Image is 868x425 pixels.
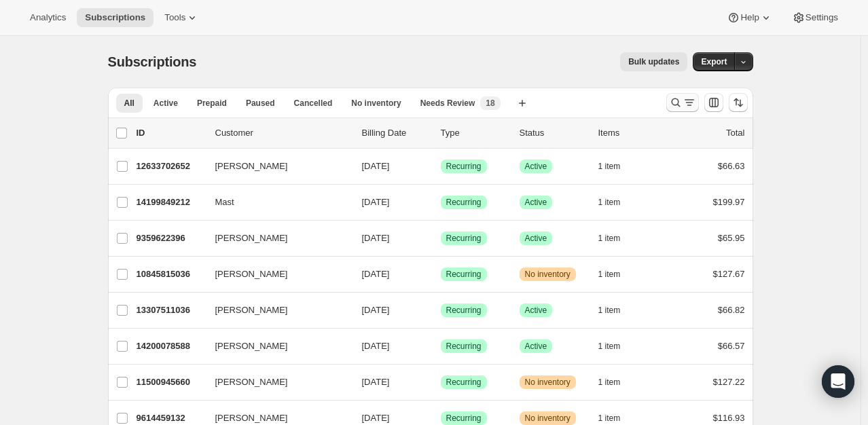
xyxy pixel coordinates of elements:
p: 14199849212 [137,196,204,209]
span: [PERSON_NAME] [215,375,288,389]
button: Customize table column order and visibility [704,93,723,112]
span: $65.95 [718,233,745,243]
button: Export [693,52,735,71]
button: Mast [207,191,343,213]
p: Total [726,126,744,140]
p: Customer [215,126,351,140]
span: Analytics [30,12,66,23]
span: [PERSON_NAME] [215,267,288,281]
span: Active [525,305,547,316]
span: Active [525,197,547,208]
span: [DATE] [362,341,390,351]
button: [PERSON_NAME] [207,299,343,321]
span: 1 item [598,161,621,172]
span: [DATE] [362,305,390,315]
span: Active [525,341,547,352]
div: Items [598,126,666,140]
p: 12633702652 [137,160,204,173]
span: 1 item [598,377,621,388]
span: Mast [215,196,234,209]
span: Subscriptions [85,12,145,23]
span: 1 item [598,413,621,424]
span: $66.63 [718,161,745,171]
span: No inventory [351,98,401,109]
span: Active [525,233,547,244]
button: 1 item [598,193,636,212]
span: 1 item [598,305,621,316]
button: Subscriptions [77,8,153,27]
span: [DATE] [362,233,390,243]
span: No inventory [525,377,571,388]
span: [DATE] [362,161,390,171]
button: 1 item [598,229,636,248]
span: Paused [246,98,275,109]
button: Analytics [22,8,74,27]
button: 1 item [598,337,636,356]
span: Recurring [446,161,482,172]
button: Create new view [511,94,533,113]
span: [PERSON_NAME] [215,232,288,245]
button: Search and filter results [666,93,699,112]
span: [PERSON_NAME] [215,411,288,425]
button: Settings [784,8,846,27]
span: $66.82 [718,305,745,315]
span: [DATE] [362,197,390,207]
button: Help [719,8,780,27]
span: Recurring [446,197,482,208]
button: [PERSON_NAME] [207,155,343,177]
button: 1 item [598,373,636,392]
p: Billing Date [362,126,430,140]
div: 10845815036[PERSON_NAME][DATE]SuccessRecurringWarningNo inventory1 item$127.67 [137,265,745,284]
span: $127.22 [713,377,745,387]
span: Bulk updates [628,56,679,67]
div: 9359622396[PERSON_NAME][DATE]SuccessRecurringSuccessActive1 item$65.95 [137,229,745,248]
span: Active [525,161,547,172]
div: IDCustomerBilling DateTypeStatusItemsTotal [137,126,745,140]
button: 1 item [598,301,636,320]
span: [PERSON_NAME] [215,303,288,317]
div: 14200078588[PERSON_NAME][DATE]SuccessRecurringSuccessActive1 item$66.57 [137,337,745,356]
span: Recurring [446,305,482,316]
p: ID [137,126,204,140]
div: 11500945660[PERSON_NAME][DATE]SuccessRecurringWarningNo inventory1 item$127.22 [137,373,745,392]
button: [PERSON_NAME] [207,371,343,393]
div: Type [441,126,509,140]
span: $66.57 [718,341,745,351]
p: 10845815036 [137,267,204,281]
span: 18 [486,98,494,109]
span: [DATE] [362,413,390,423]
button: [PERSON_NAME] [207,263,343,285]
span: No inventory [525,413,571,424]
span: Recurring [446,233,482,244]
p: 13307511036 [137,303,204,317]
div: Open Intercom Messenger [822,365,854,398]
span: Prepaid [197,98,227,109]
span: $127.67 [713,269,745,279]
span: Tools [164,12,185,23]
button: Bulk updates [620,52,687,71]
span: Subscriptions [108,54,197,69]
span: Active [153,98,178,109]
div: 13307511036[PERSON_NAME][DATE]SuccessRecurringSuccessActive1 item$66.82 [137,301,745,320]
span: Recurring [446,269,482,280]
p: Status [520,126,587,140]
span: Settings [806,12,838,23]
span: Recurring [446,377,482,388]
span: [DATE] [362,269,390,279]
span: $199.97 [713,197,745,207]
button: [PERSON_NAME] [207,227,343,249]
span: Help [740,12,759,23]
button: 1 item [598,157,636,176]
p: 9359622396 [137,232,204,245]
span: 1 item [598,269,621,280]
span: Needs Review [420,98,475,109]
span: [PERSON_NAME] [215,339,288,353]
span: 1 item [598,233,621,244]
span: $116.93 [713,413,745,423]
span: Export [701,56,727,67]
button: 1 item [598,265,636,284]
button: [PERSON_NAME] [207,335,343,357]
span: Recurring [446,341,482,352]
span: No inventory [525,269,571,280]
span: [DATE] [362,377,390,387]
